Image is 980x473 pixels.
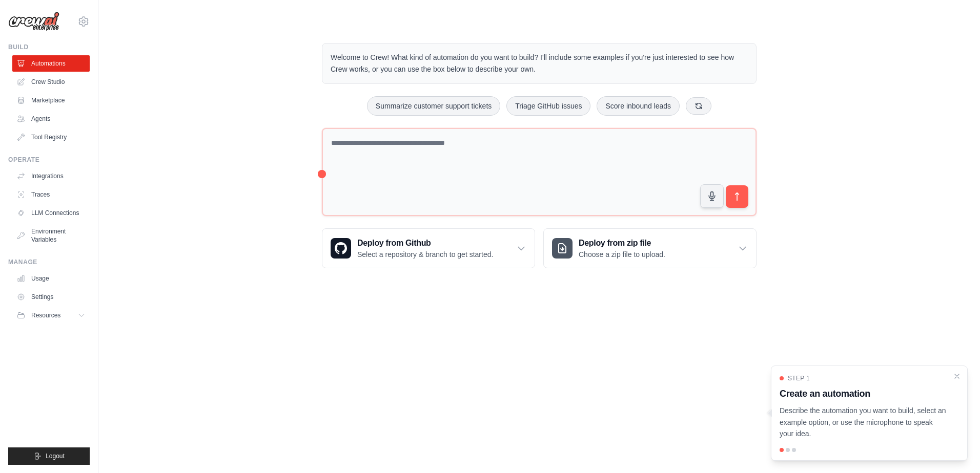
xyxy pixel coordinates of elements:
h3: Create an automation [780,386,947,401]
p: Welcome to Crew! What kind of automation do you want to build? I'll include some examples if you'... [331,52,748,75]
a: LLM Connections [12,205,90,221]
span: Logout [46,452,65,460]
button: Resources [12,307,90,324]
p: Describe the automation you want to build, select an example option, or use the microphone to spe... [780,405,947,440]
h3: Deploy from Github [357,237,493,249]
button: Summarize customer support tickets [367,96,500,116]
img: Logo [8,12,59,31]
a: Tool Registry [12,129,90,145]
div: Manage [8,258,90,266]
a: Settings [12,289,90,305]
button: Score inbound leads [597,96,680,116]
h3: Deploy from zip file [579,237,665,249]
p: Select a repository & branch to get started. [357,249,493,260]
a: Automations [12,55,90,72]
button: Close walkthrough [953,372,961,380]
a: Environment Variables [12,223,90,248]
button: Triage GitHub issues [506,96,590,116]
a: Traces [12,186,90,203]
a: Crew Studio [12,74,90,90]
div: Operate [8,156,90,164]
p: Choose a zip file to upload. [579,249,665,260]
span: Step 1 [788,374,810,382]
a: Marketplace [12,92,90,109]
a: Usage [12,270,90,287]
a: Agents [12,111,90,127]
div: Build [8,43,90,51]
button: Logout [8,447,90,465]
span: Resources [31,311,60,319]
a: Integrations [12,168,90,184]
